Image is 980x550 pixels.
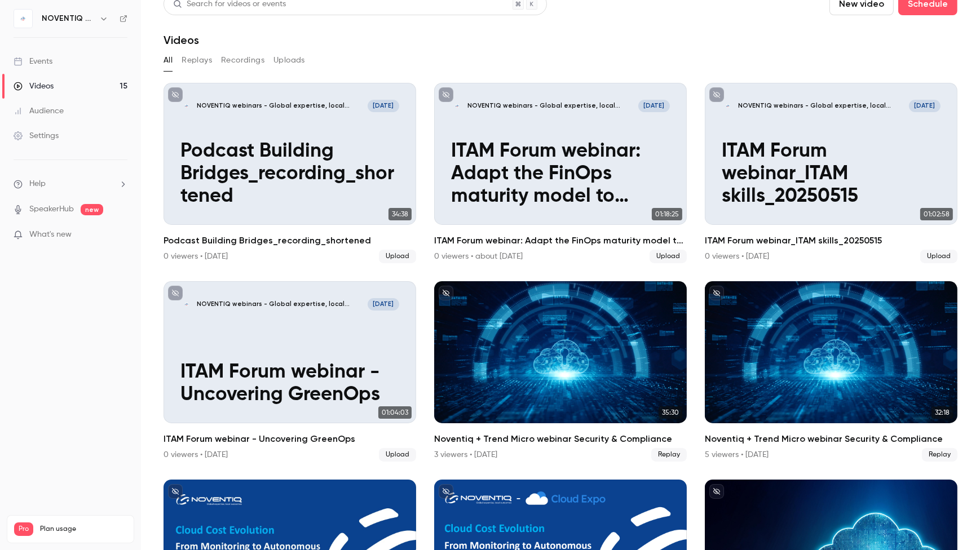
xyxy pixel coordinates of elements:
p: NOVENTIQ webinars - Global expertise, local outcomes [197,101,368,110]
button: unpublished [439,286,453,300]
span: Replay [651,448,687,462]
p: Podcast Building Bridges_recording_shortened [180,140,399,209]
span: 34:38 [389,208,412,220]
div: 0 viewers • [DATE] [164,251,228,262]
a: ITAM Forum webinar - Uncovering GreenOpsNOVENTIQ webinars - Global expertise, local outcomes[DATE... [164,281,416,462]
img: ITAM Forum webinar: Adapt the FinOps maturity model to supercharge your ITAM strategy & operations [451,100,463,112]
div: Videos [14,81,54,92]
div: 0 viewers • [DATE] [705,251,769,262]
button: unpublished [439,87,453,102]
div: Settings [14,130,59,141]
p: NOVENTIQ webinars - Global expertise, local outcomes [467,101,638,110]
span: [DATE] [909,100,941,112]
li: Noventiq + Trend Micro webinar Security & Compliance [434,281,687,462]
span: 01:04:03 [378,406,412,419]
div: Audience [14,105,64,117]
p: ITAM Forum webinar_ITAM skills_20250515 [722,140,941,209]
img: ITAM Forum webinar - Uncovering GreenOps [180,298,193,311]
span: [DATE] [368,100,399,112]
button: unpublished [439,484,453,499]
a: ITAM Forum webinar: Adapt the FinOps maturity model to supercharge your ITAM strategy & operation... [434,83,687,263]
span: Help [29,178,46,190]
h6: NOVENTIQ webinars - Global expertise, local outcomes [42,13,95,24]
h1: Videos [164,33,199,47]
span: Upload [920,250,957,263]
span: What's new [29,229,72,241]
span: Replay [922,448,957,462]
span: 01:02:58 [920,208,953,220]
h2: ITAM Forum webinar: Adapt the FinOps maturity model to supercharge your ITAM strategy & operations [434,234,687,247]
li: ITAM Forum webinar: Adapt the FinOps maturity model to supercharge your ITAM strategy & operations [434,83,687,263]
h2: Noventiq + Trend Micro webinar Security & Compliance [705,432,957,446]
span: new [81,204,103,215]
a: SpeakerHub [29,203,74,215]
a: 32:18Noventiq + Trend Micro webinar Security & Compliance5 viewers • [DATE]Replay [705,281,957,462]
div: 0 viewers • [DATE] [164,449,228,460]
a: Podcast Building Bridges_recording_shortenedNOVENTIQ webinars - Global expertise, local outcomes[... [164,83,416,263]
li: Noventiq + Trend Micro webinar Security & Compliance [705,281,957,462]
button: unpublished [168,286,183,300]
div: 5 viewers • [DATE] [705,449,769,460]
span: 01:18:25 [652,208,682,220]
button: unpublished [709,286,724,300]
div: 3 viewers • [DATE] [434,449,497,460]
button: unpublished [709,87,724,102]
p: ITAM Forum webinar: Adapt the FinOps maturity model to supercharge your ITAM strategy & operations [451,140,670,209]
iframe: Noticeable Trigger [114,230,127,240]
div: Events [14,56,52,67]
span: 32:18 [932,406,953,419]
img: Podcast Building Bridges_recording_shortened [180,100,193,112]
p: ITAM Forum webinar - Uncovering GreenOps [180,361,399,406]
span: [DATE] [368,298,399,311]
button: Recordings [221,51,264,69]
p: NOVENTIQ webinars - Global expertise, local outcomes [197,300,368,308]
span: Pro [14,522,33,536]
p: NOVENTIQ webinars - Global expertise, local outcomes [738,101,909,110]
span: Upload [650,250,687,263]
button: All [164,51,173,69]
img: NOVENTIQ webinars - Global expertise, local outcomes [14,10,32,28]
h2: Podcast Building Bridges_recording_shortened [164,234,416,247]
span: Plan usage [40,525,127,534]
li: Podcast Building Bridges_recording_shortened [164,83,416,263]
button: unpublished [168,87,183,102]
div: 0 viewers • about [DATE] [434,251,523,262]
button: unpublished [168,484,183,499]
span: Upload [379,448,416,462]
h2: Noventiq + Trend Micro webinar Security & Compliance [434,432,687,446]
a: 35:30Noventiq + Trend Micro webinar Security & Compliance3 viewers • [DATE]Replay [434,281,687,462]
button: Uploads [273,51,305,69]
span: 35:30 [659,406,682,419]
h2: ITAM Forum webinar - Uncovering GreenOps [164,432,416,446]
li: ITAM Forum webinar - Uncovering GreenOps [164,281,416,462]
li: help-dropdown-opener [14,178,127,190]
button: unpublished [709,484,724,499]
span: Upload [379,250,416,263]
span: [DATE] [638,100,670,112]
img: ITAM Forum webinar_ITAM skills_20250515 [722,100,734,112]
li: ITAM Forum webinar_ITAM skills_20250515 [705,83,957,263]
h2: ITAM Forum webinar_ITAM skills_20250515 [705,234,957,247]
button: Replays [182,51,212,69]
a: ITAM Forum webinar_ITAM skills_20250515NOVENTIQ webinars - Global expertise, local outcomes[DATE]... [705,83,957,263]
